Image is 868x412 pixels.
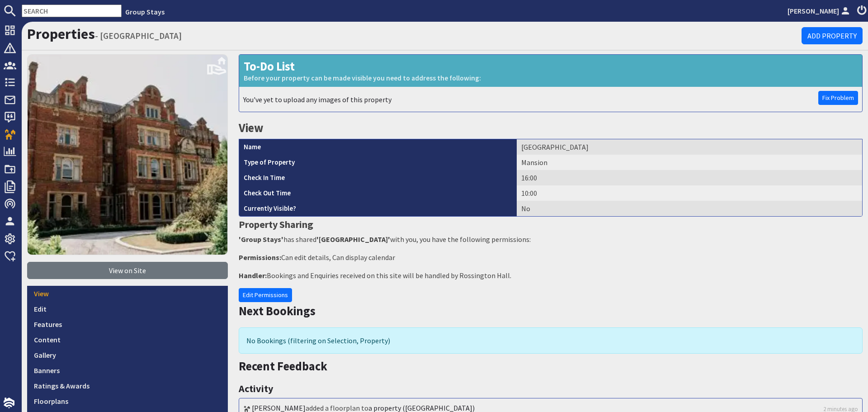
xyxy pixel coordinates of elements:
small: - [GEOGRAPHIC_DATA] [95,30,182,41]
h2: To-Do List [239,55,862,87]
a: Features [27,317,228,332]
a: Banners [27,363,228,378]
a: Properties [27,25,95,43]
a: Floorplans [27,393,228,409]
a: View on Site [27,262,228,279]
h2: View [239,119,863,137]
td: 16:00 [517,170,862,185]
a: Gallery [27,347,228,363]
th: Currently Visible? [239,201,517,216]
h3: Property Sharing [239,217,863,232]
img: PENNONS PARK's icon [27,54,228,255]
a: Edit Permissions [239,288,292,302]
th: Name [239,139,517,155]
td: No [517,201,862,216]
a: Activity [239,382,273,395]
td: Mansion [517,155,862,170]
a: Recent Feedback [239,359,327,374]
strong: 'Group Stays' [239,235,283,244]
p: Bookings and Enquiries received on this site will be handled by Rossington Hall. [239,270,863,281]
td: [GEOGRAPHIC_DATA] [517,139,862,155]
th: Check Out Time [239,185,517,201]
strong: Permissions: [239,253,281,262]
a: Edit [27,301,228,317]
a: Next Bookings [239,303,316,318]
a: You've yet to upload any images of this property [243,95,392,104]
div: No Bookings (filtering on Selection, Property) [239,327,863,354]
th: Type of Property [239,155,517,170]
img: staytech_i_w-64f4e8e9ee0a9c174fd5317b4b171b261742d2d393467e5bdba4413f4f884c10.svg [4,398,14,408]
a: Group Stays [125,7,165,16]
a: Add Property [802,27,863,44]
a: View [27,286,228,301]
input: SEARCH [22,5,122,17]
strong: Handler: [239,271,267,280]
a: Fix Problem [818,91,858,105]
p: has shared with you, you have the following permissions: [239,234,863,245]
a: Content [27,332,228,347]
a: [PERSON_NAME] [788,5,852,16]
td: 10:00 [517,185,862,201]
small: Before your property can be made visible you need to address the following: [244,74,858,82]
th: Check In Time [239,170,517,185]
strong: '[GEOGRAPHIC_DATA]' [316,235,390,244]
a: Ratings & Awards [27,378,228,393]
p: Can edit details, Can display calendar [239,252,863,263]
